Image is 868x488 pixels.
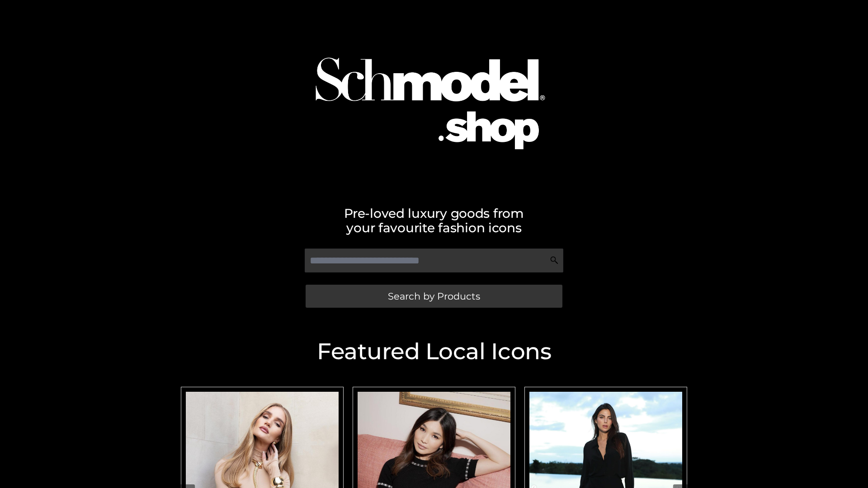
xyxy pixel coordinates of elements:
h2: Featured Local Icons​ [176,340,692,363]
span: Search by Products [388,291,480,301]
h2: Pre-loved luxury goods from your favourite fashion icons [176,206,692,235]
a: Search by Products [306,285,562,308]
img: Search Icon [550,256,559,265]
